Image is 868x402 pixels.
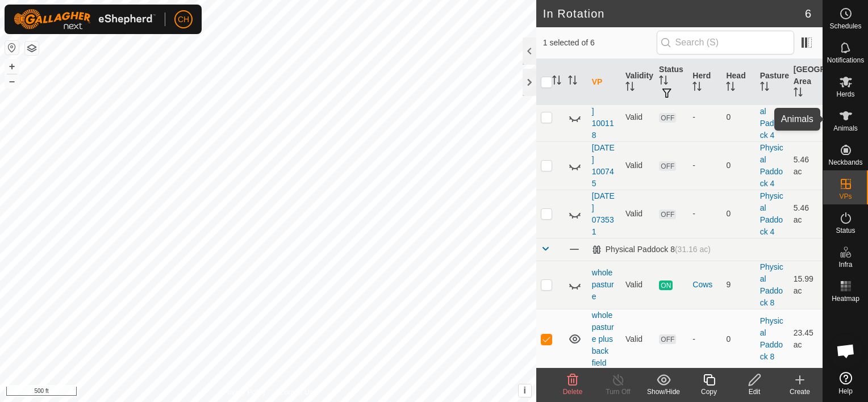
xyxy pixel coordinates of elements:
[756,59,789,106] th: Pasture
[5,60,19,73] button: +
[659,334,676,344] span: OFF
[688,59,721,106] th: Herd
[839,193,852,200] span: VPs
[777,387,823,397] div: Create
[563,388,583,396] span: Delete
[692,160,717,171] div: -
[621,261,654,309] td: Valid
[721,190,755,238] td: 0
[5,41,19,55] button: Reset Map
[657,31,794,55] input: Search (S)
[592,245,711,254] div: Physical Paddock 8
[721,59,755,106] th: Head
[721,93,755,141] td: 0
[659,113,676,123] span: OFF
[721,261,755,309] td: 9
[721,141,755,190] td: 0
[592,268,614,301] a: whole pasture
[692,279,717,291] div: Cows
[659,280,673,290] span: ON
[838,388,853,395] span: Help
[823,367,868,399] a: Help
[789,93,823,141] td: 8.28 ac
[789,190,823,238] td: 5.46 ac
[760,143,783,188] a: Physical Paddock 4
[568,77,577,86] p-sorticon: Activate to sort
[641,387,686,397] div: Show/Hide
[732,387,777,397] div: Edit
[223,387,266,397] a: Privacy Policy
[659,161,676,171] span: OFF
[760,316,783,361] a: Physical Paddock 8
[552,77,561,86] p-sorticon: Activate to sort
[654,59,688,106] th: Status
[726,83,735,93] p-sorticon: Activate to sort
[5,74,19,88] button: –
[524,386,526,395] span: i
[692,111,717,123] div: -
[827,57,864,64] span: Notifications
[760,83,769,93] p-sorticon: Activate to sort
[721,309,755,369] td: 0
[760,95,783,140] a: Physical Paddock 4
[592,95,615,140] a: [DATE] 100118
[836,227,855,234] span: Status
[789,309,823,369] td: 23.45 ac
[625,83,635,93] p-sorticon: Activate to sort
[692,208,717,220] div: -
[805,5,811,22] span: 6
[621,93,654,141] td: Valid
[543,37,657,49] span: 1 selected of 6
[838,261,852,268] span: Infra
[279,387,313,397] a: Contact Us
[836,91,854,98] span: Herds
[692,333,717,345] div: -
[543,7,805,20] h2: In Rotation
[789,59,823,106] th: [GEOGRAPHIC_DATA] Area
[794,89,803,98] p-sorticon: Activate to sort
[178,14,189,26] span: CH
[659,77,668,86] p-sorticon: Activate to sort
[621,309,654,369] td: Valid
[621,190,654,238] td: Valid
[833,125,858,132] span: Animals
[14,9,156,30] img: Gallagher Logo
[592,311,614,367] a: whole pasture plus back field
[592,143,615,188] a: [DATE] 100745
[595,387,641,397] div: Turn Off
[519,384,531,397] button: i
[829,23,861,30] span: Schedules
[621,59,654,106] th: Validity
[686,387,732,397] div: Copy
[621,141,654,190] td: Valid
[592,191,615,236] a: [DATE] 073531
[789,141,823,190] td: 5.46 ac
[659,210,676,219] span: OFF
[760,262,783,307] a: Physical Paddock 8
[760,191,783,236] a: Physical Paddock 4
[25,41,39,55] button: Map Layers
[832,295,859,302] span: Heatmap
[587,59,621,106] th: VP
[828,159,862,166] span: Neckbands
[829,334,863,368] div: Open chat
[692,83,702,93] p-sorticon: Activate to sort
[675,245,711,254] span: (31.16 ac)
[789,261,823,309] td: 15.99 ac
